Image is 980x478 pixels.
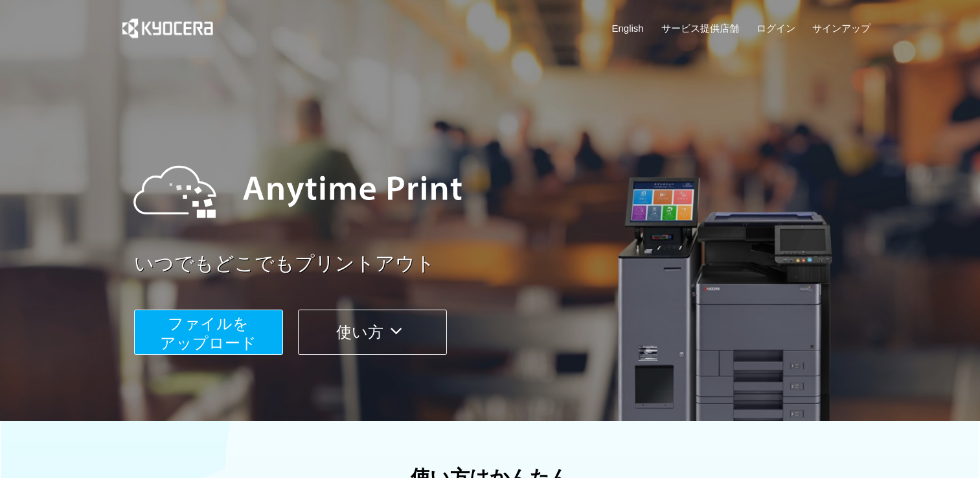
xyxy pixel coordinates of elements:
[612,21,644,35] a: English
[661,21,739,35] a: サービス提供店舗
[298,310,447,355] button: 使い方
[757,21,795,35] a: ログイン
[134,250,879,278] a: いつでもどこでもプリントアウト
[134,310,283,355] button: ファイルを​​アップロード
[160,315,256,352] span: ファイルを ​​アップロード
[812,21,871,35] a: サインアップ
